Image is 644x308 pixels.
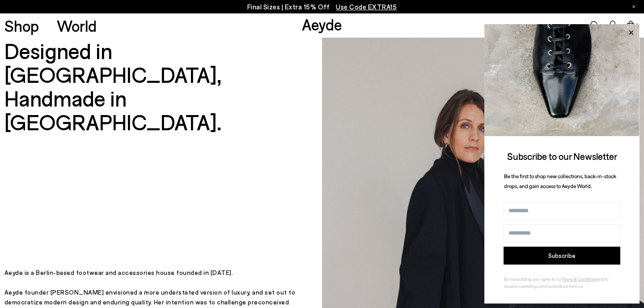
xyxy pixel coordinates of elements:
span: 0 [635,23,640,28]
button: Subscribe [504,247,620,265]
a: 0 [626,21,635,30]
a: World [57,18,97,34]
h2: Designed in [GEOGRAPHIC_DATA], Handmade in [GEOGRAPHIC_DATA]. [4,39,304,133]
p: Final Sizes | Extra 15% Off [247,1,397,13]
span: By subscribing, you agree to our [504,276,562,282]
a: Terms & Conditions [562,276,597,282]
a: Aeyde [302,15,342,34]
p: Aeyde is a Berlin-based footwear and accessories house founded in [DATE]. [4,268,304,278]
span: Be the first to shop new collections, back-in-stock drops, and gain access to Aeyde World. [504,173,616,189]
span: Subscribe to our Newsletter [507,150,617,162]
a: Shop [4,18,39,34]
img: ca3f721fb6ff708a270709c41d776025.jpg [484,24,640,136]
span: Navigate to /collections/ss25-final-sizes [336,3,397,11]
